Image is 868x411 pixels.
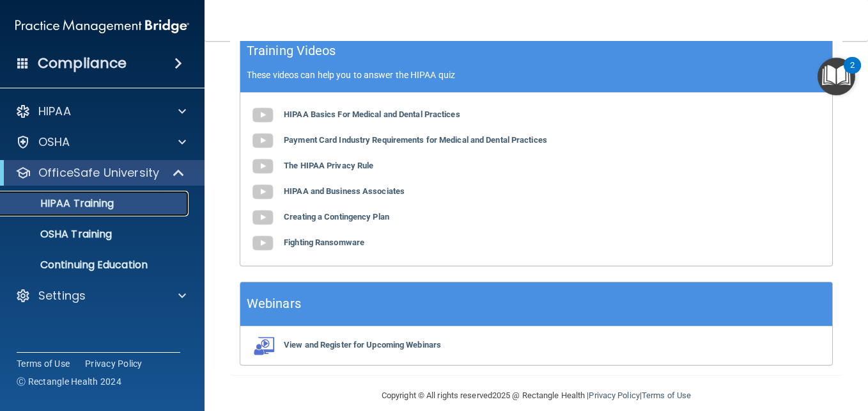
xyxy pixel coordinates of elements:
[38,54,127,72] h4: Compliance
[250,230,275,256] img: gray_youtube_icon.38fcd6cc.png
[284,212,389,222] b: Creating a Contingency Plan
[17,357,70,370] a: Terms of Use
[38,134,70,150] p: OSHA
[647,320,853,371] iframe: Drift Widget Chat Controller
[15,104,186,119] a: HIPAA
[818,58,855,95] button: Open Resource Center, 2 new notifications
[247,70,826,80] p: These videos can help you to answer the HIPAA quiz
[8,197,114,210] p: HIPAA Training
[38,288,86,303] p: Settings
[284,109,460,119] b: HIPAA Basics For Medical and Dental Practices
[15,134,186,150] a: OSHA
[247,40,336,62] h5: Training Videos
[247,293,301,315] h5: Webinars
[284,238,364,247] b: Fighting Ransomware
[85,357,143,370] a: Privacy Policy
[250,128,275,154] img: gray_youtube_icon.38fcd6cc.png
[850,65,855,82] div: 2
[17,375,121,388] span: Ⓒ Rectangle Health 2024
[8,259,183,271] p: Continuing Education
[589,391,639,400] a: Privacy Policy
[15,13,189,39] img: PMB logo
[250,154,275,179] img: gray_youtube_icon.38fcd6cc.png
[38,104,71,119] p: HIPAA
[284,161,373,170] b: The HIPAA Privacy Rule
[642,391,691,400] a: Terms of Use
[38,165,159,181] p: OfficeSafe University
[8,228,112,241] p: OSHA Training
[250,336,275,355] img: webinarIcon.c7ebbf15.png
[284,135,547,145] b: Payment Card Industry Requirements for Medical and Dental Practices
[284,340,441,350] b: View and Register for Upcoming Webinars
[250,205,275,230] img: gray_youtube_icon.38fcd6cc.png
[250,102,275,128] img: gray_youtube_icon.38fcd6cc.png
[284,186,405,196] b: HIPAA and Business Associates
[250,179,275,205] img: gray_youtube_icon.38fcd6cc.png
[15,165,185,181] a: OfficeSafe University
[15,288,186,303] a: Settings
